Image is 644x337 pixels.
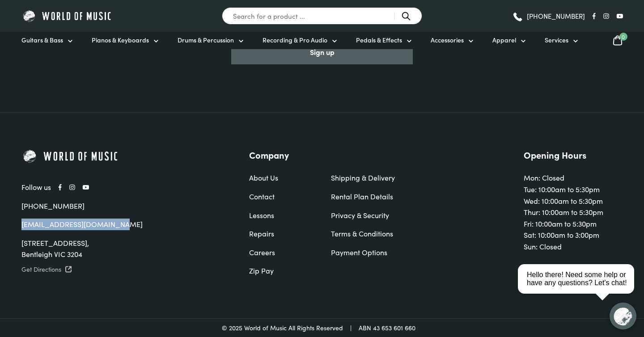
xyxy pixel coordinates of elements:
[512,9,585,23] a: [PHONE_NUMBER]
[21,201,85,211] a: [PHONE_NUMBER]
[231,39,413,64] button: Sign up
[331,172,395,184] a: Shipping & Delivery
[331,210,395,221] a: Privacy & Security
[92,35,149,45] span: Pianos & Keyboards
[331,191,395,202] a: Rental Plan Details
[21,148,120,164] img: World of Music
[350,322,352,334] span: |
[21,219,143,229] a: [EMAIL_ADDRESS][DOMAIN_NAME]
[524,148,623,252] div: Mon: Closed Tue: 10:00am to 5:30pm Wed: 10:00am to 5:30pm Thur: 10:00am to 5:30pm Fri: 10:00am to...
[21,35,63,45] span: Guitars & Bass
[21,181,210,193] div: Follow us
[263,35,327,45] span: Recording & Pro Audio
[249,210,313,221] a: Lessons
[356,35,402,45] span: Pedals & Effects
[222,7,422,25] input: Search for a product ...
[331,228,395,240] a: Terms & Conditions
[249,172,313,184] a: About Us
[331,247,395,258] a: Payment Options
[514,239,644,337] iframe: Chat with our support team
[431,35,464,45] span: Accessories
[545,35,568,45] span: Services
[178,35,234,45] span: Drums & Percussion
[359,322,415,334] span: ABN 43 653 601 660
[249,191,313,202] a: Contact
[249,265,313,277] a: Zip Pay
[527,13,585,19] span: [PHONE_NUMBER]
[222,322,343,334] span: © 2025 World of Music All Rights Reserved
[249,228,313,240] a: Repairs
[492,35,516,45] span: Apparel
[619,33,627,41] span: 0
[249,247,313,258] a: Careers
[249,148,395,161] h3: Company
[21,9,113,23] img: World of Music
[21,264,210,275] a: Get Directions
[524,148,623,161] h3: Opening Hours
[21,237,210,260] div: [STREET_ADDRESS], Bentleigh VIC 3204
